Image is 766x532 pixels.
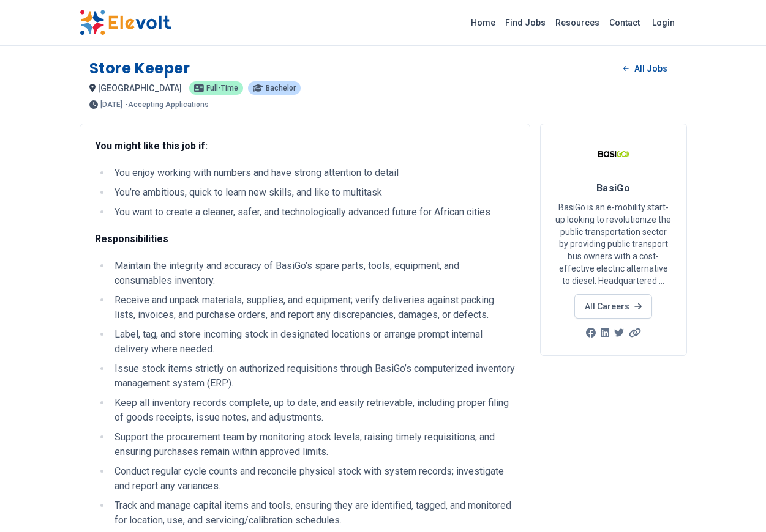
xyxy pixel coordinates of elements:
[111,293,515,322] li: Receive and unpack materials, supplies, and equipment; verify deliveries against packing lists, i...
[95,140,208,152] strong: You might like this job if:
[550,13,604,32] a: Resources
[500,13,550,32] a: Find Jobs
[100,101,122,108] span: [DATE]
[89,59,190,78] h1: Store Keeper
[555,201,672,287] p: BasiGo is an e-mobility start-up looking to revolutionize the public transportation sector by pro...
[466,13,500,32] a: Home
[645,10,682,35] a: Login
[111,259,515,288] li: Maintain the integrity and accuracy of BasiGo’s spare parts, tools, equipment, and consumables in...
[111,185,515,200] li: You’re ambitious, quick to learn new skills, and like to multitask
[598,139,629,169] img: BasiGo
[98,83,182,93] span: [GEOGRAPHIC_DATA]
[111,498,515,528] li: Track and manage capital items and tools, ensuring they are identified, tagged, and monitored for...
[125,101,209,108] p: - Accepting Applications
[596,182,631,194] span: BasiGo
[604,13,645,32] a: Contact
[80,10,171,35] img: Elevolt
[574,294,652,319] a: All Careers
[614,59,677,78] a: All Jobs
[111,464,515,493] li: Conduct regular cycle counts and reconcile physical stock with system records; investigate and re...
[111,166,515,180] li: You enjoy working with numbers and have strong attention to detail
[206,84,238,92] span: Full-time
[111,430,515,459] li: Support the procurement team by monitoring stock levels, raising timely requisitions, and ensurin...
[111,396,515,425] li: Keep all inventory records complete, up to date, and easily retrievable, including proper filing ...
[266,84,296,92] span: Bachelor
[111,361,515,391] li: Issue stock items strictly on authorized requisitions through BasiGo’s computerized inventory man...
[111,205,515,220] li: You want to create a cleaner, safer, and technologically advanced future for African cities
[111,327,515,357] li: Label, tag, and store incoming stock in designated locations or arrange prompt internal delivery ...
[95,233,168,245] strong: Responsibilities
